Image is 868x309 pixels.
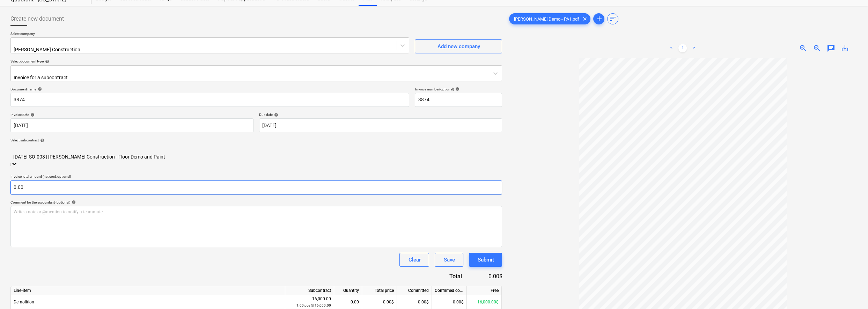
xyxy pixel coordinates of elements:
[415,87,502,91] div: Invoice number (optional)
[70,200,76,204] span: help
[362,295,397,309] div: 0.00$
[443,255,455,264] div: Save
[29,113,35,117] span: help
[10,31,409,37] p: Select company
[509,16,583,22] span: [PERSON_NAME] Demo - PA1.pdf
[432,295,467,309] div: 0.00$
[10,59,502,64] div: Select document type
[415,39,502,53] button: Add new company
[13,154,332,160] div: [DATE]-SO-003 | [PERSON_NAME] Construction - Floor Demo and Paint
[397,286,432,295] div: Committed
[437,42,480,51] div: Add new company
[477,255,494,264] div: Submit
[509,13,590,24] div: [PERSON_NAME] Demo - PA1.pdf
[399,253,429,267] button: Clear
[690,44,698,52] a: Next page
[827,44,835,52] span: chat
[580,15,589,23] span: clear
[397,295,432,309] div: 0.00$
[10,15,64,23] span: Create new document
[415,93,502,107] input: Invoice number
[14,300,34,304] span: Demolition
[595,15,603,23] span: add
[14,75,277,80] div: Invoice for a subcontract
[473,272,502,280] div: 0.00$
[10,112,253,117] div: Invoice date
[337,295,359,309] div: 0.00
[408,255,420,264] div: Clear
[454,87,459,91] span: help
[10,200,502,205] div: Comment for the accountant (optional)
[411,272,473,280] div: Total
[432,286,467,295] div: Confirmed costs
[259,112,502,117] div: Due date
[833,275,868,309] iframe: Chat Widget
[36,87,42,91] span: help
[678,44,687,52] a: Page 1 is your current page
[14,47,237,52] div: [PERSON_NAME] Construction
[362,286,397,295] div: Total price
[609,15,617,23] span: sort
[435,253,463,267] button: Save
[667,44,676,52] a: Previous page
[11,286,285,295] div: Line-item
[10,174,502,180] p: Invoice total amount (net cost, optional)
[259,118,502,132] input: Due date not specified
[813,44,821,52] span: zoom_out
[10,181,502,194] input: Invoice total amount (net cost, optional)
[44,59,49,64] span: help
[273,113,278,117] span: help
[285,286,334,295] div: Subcontract
[10,87,409,91] div: Document name
[469,253,502,267] button: Submit
[296,303,331,307] small: 1.00 pcs @ 16,000.00
[288,296,331,309] div: 16,000.00
[841,44,849,52] span: save_alt
[467,295,502,309] div: 16,000.00$
[10,138,502,142] div: Select subcontract
[799,44,807,52] span: zoom_in
[10,93,409,107] input: Document name
[334,286,362,295] div: Quantity
[467,286,502,295] div: Free
[10,118,253,132] input: Invoice date not specified
[39,138,44,142] span: help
